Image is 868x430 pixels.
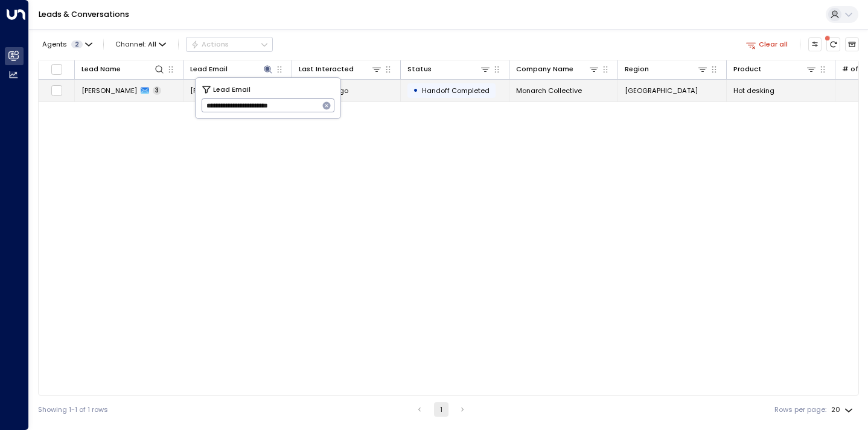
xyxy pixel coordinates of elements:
[51,63,63,75] span: Toggle select all
[826,37,840,51] span: There are new threads available. Refresh the grid to view the latest updates.
[516,86,582,95] span: Monarch Collective
[190,63,228,75] div: Lead Email
[625,63,708,75] div: Region
[516,63,573,75] div: Company Name
[407,63,491,75] div: Status
[81,63,121,75] div: Lead Name
[213,84,251,95] span: Lead Email
[186,37,273,51] div: Button group with a nested menu
[434,402,448,417] button: page 1
[516,63,599,75] div: Company Name
[42,41,67,48] span: Agents
[413,82,418,98] div: •
[81,86,137,95] span: Katharine Curran
[38,405,108,415] div: Showing 1-1 of 1 rows
[774,405,826,415] label: Rows per page:
[153,86,161,95] span: 3
[742,37,792,51] button: Clear all
[186,37,273,51] button: Actions
[299,63,382,75] div: Last Interacted
[71,40,83,48] span: 2
[81,63,165,75] div: Lead Name
[148,40,156,48] span: All
[733,86,774,95] span: Hot desking
[299,63,354,75] div: Last Interacted
[625,86,698,95] span: London
[808,37,822,51] button: Customize
[112,37,170,51] span: Channel:
[412,402,470,417] nav: pagination navigation
[407,63,432,75] div: Status
[190,63,273,75] div: Lead Email
[51,85,63,97] span: Toggle select row
[845,37,859,51] button: Archived Leads
[733,63,817,75] div: Product
[112,37,170,51] button: Channel:All
[39,9,129,19] a: Leads & Conversations
[38,37,95,51] button: Agents2
[422,86,490,95] span: Handoff Completed
[625,63,649,75] div: Region
[190,86,285,95] span: katharine@monarchcoll.com
[191,40,229,48] div: Actions
[831,402,855,417] div: 20
[733,63,762,75] div: Product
